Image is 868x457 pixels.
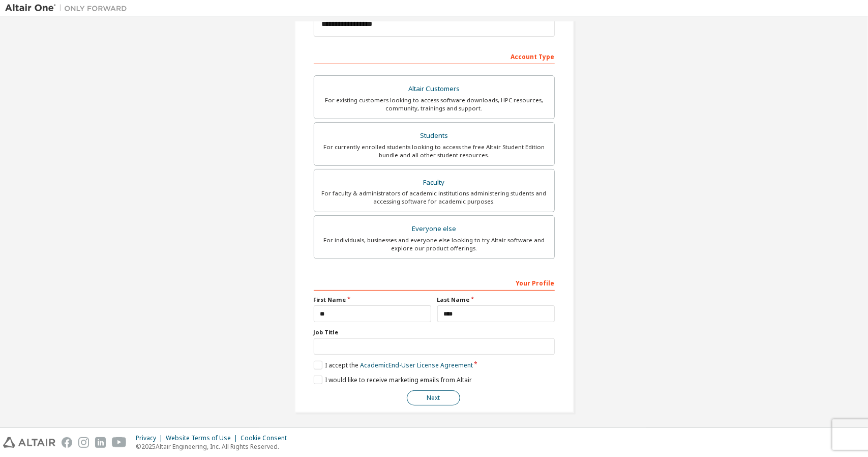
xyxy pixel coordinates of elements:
[112,437,127,448] img: youtube.svg
[166,434,241,442] div: Website Terms of Use
[241,434,293,442] div: Cookie Consent
[5,3,132,13] img: Altair One
[320,143,548,159] div: For currently enrolled students looking to access the free Altair Student Edition bundle and all ...
[407,390,460,406] button: Next
[360,361,473,369] a: Academic End-User License Agreement
[320,222,548,236] div: Everyone else
[314,296,431,304] label: First Name
[320,189,548,206] div: For faculty & administrators of academic institutions administering students and accessing softwa...
[314,48,555,64] div: Account Type
[320,96,548,112] div: For existing customers looking to access software downloads, HPC resources, community, trainings ...
[314,328,555,336] label: Job Title
[62,437,72,448] img: facebook.svg
[314,376,472,384] label: I would like to receive marketing emails from Altair
[136,442,293,451] p: © 2025 Altair Engineering, Inc. All Rights Reserved.
[136,434,166,442] div: Privacy
[95,437,106,448] img: linkedin.svg
[320,236,548,252] div: For individuals, businesses and everyone else looking to try Altair software and explore our prod...
[3,437,55,448] img: altair_logo.svg
[320,129,548,143] div: Students
[320,176,548,190] div: Faculty
[314,361,473,369] label: I accept the
[320,82,548,96] div: Altair Customers
[78,437,89,448] img: instagram.svg
[437,296,555,304] label: Last Name
[314,274,555,291] div: Your Profile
